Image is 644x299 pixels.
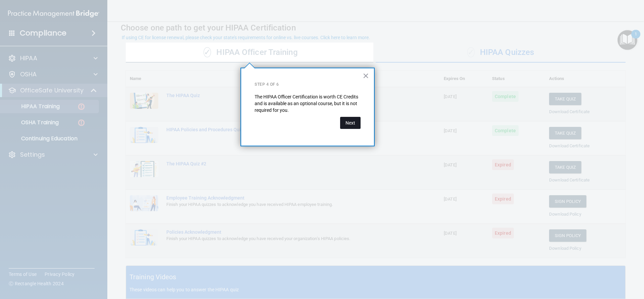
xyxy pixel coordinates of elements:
[255,94,361,114] p: The HIPAA Officer Certification is worth CE Credits and is available as an optional course, but i...
[340,117,361,129] button: Next
[363,70,369,81] button: Close
[255,82,361,87] p: Step 4 of 6
[126,43,376,63] div: HIPAA Officer Training
[204,47,211,57] span: ✓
